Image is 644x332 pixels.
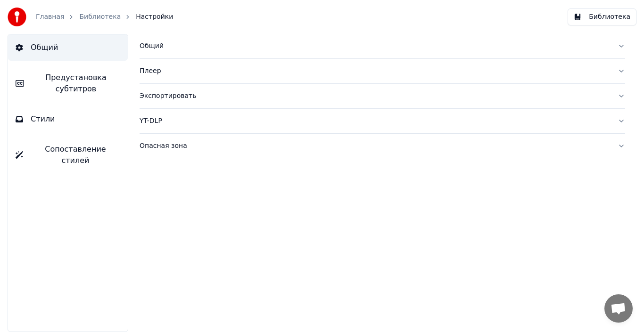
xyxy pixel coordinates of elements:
span: Стили [31,113,55,125]
span: Настройки [136,12,173,22]
nav: breadcrumb [36,12,173,22]
button: Плеер [140,59,625,83]
span: Сопоставление стилей [31,144,120,166]
div: YT-DLP [140,116,610,126]
a: Главная [36,12,64,22]
button: Общий [8,34,128,61]
button: Общий [140,34,625,58]
div: Экспортировать [140,91,610,101]
div: Общий [140,41,610,51]
button: Стили [8,106,128,132]
button: Сопоставление стилей [8,136,128,174]
div: Плеер [140,66,610,76]
button: Экспортировать [140,84,625,108]
div: Опасная зона [140,141,610,151]
a: Библиотека [79,12,121,22]
button: Библиотека [568,8,636,25]
span: Общий [31,42,58,53]
button: Предустановка субтитров [8,65,128,102]
img: youka [8,8,26,26]
div: Открытый чат [604,294,633,323]
span: Предустановка субтитров [32,72,120,95]
button: Опасная зона [140,134,625,158]
button: YT-DLP [140,109,625,133]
